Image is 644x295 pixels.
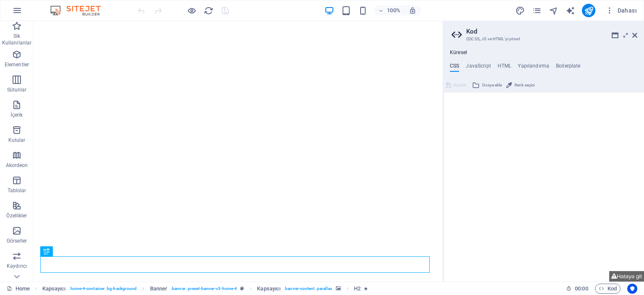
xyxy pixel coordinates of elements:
h4: Boilerplate [556,63,581,72]
h6: Oturum süresi [566,284,588,294]
h6: 100% [387,5,400,16]
img: Editor Logo [48,5,111,16]
span: Dahası [605,6,637,15]
i: Bu element, arka plan içeriyor [336,286,341,291]
button: reload [203,5,213,16]
p: Tablolar [8,187,26,194]
p: Görseller [7,238,27,244]
i: Sayfalar (Ctrl+Alt+S) [532,6,542,16]
i: Navigatör [549,6,558,16]
span: Dosya ekle [482,80,502,90]
i: Bu element, özelleştirilebilir bir ön ayar [240,286,244,291]
button: publish [582,4,595,17]
p: Kaydırıcı [7,263,27,269]
button: Renk seçici [505,80,536,90]
a: Seçimi iptal etmek için tıkla. Sayfaları açmak için çift tıkla [7,284,30,294]
span: Seçmek için tıkla. Düzenlemek için çift tıkla [42,284,66,294]
span: Renk seçici [514,80,535,90]
i: Element bir animasyon içeriyor [364,286,368,291]
button: Ön izleme modundan çıkıp düzenlemeye devam etmek için buraya tıklayın [187,5,197,16]
p: İçerik [10,112,23,118]
p: Özellikler [6,212,27,219]
h4: Yapılandırma [518,63,549,72]
h4: HTML [498,63,512,72]
i: Yeniden boyutlandırmada yakınlaştırma düzeyini seçilen cihaza uyacak şekilde otomatik olarak ayarla. [409,7,416,14]
i: AI Writer [566,6,575,16]
button: Dahası [602,4,640,17]
p: Sütunlar [7,86,27,93]
span: Kod [599,284,617,294]
span: Seçmek için tıkla. Düzenlemek için çift tıkla [257,284,280,294]
span: : [581,285,582,292]
p: Elementler [5,61,29,68]
h4: Küresel [450,50,467,56]
nav: breadcrumb [42,284,368,294]
button: 100% [374,5,404,16]
button: pages [532,5,542,16]
span: . banner .preset-banner-v3-home-4 [171,284,237,294]
button: text_generator [565,5,575,16]
span: . home-4-container .bg-background [69,284,137,294]
p: Kutular [8,137,26,144]
h4: CSS [450,63,459,72]
h4: JavaScript [466,63,491,72]
span: 00 00 [575,284,588,294]
i: Sayfayı yeniden yükleyin [204,6,213,16]
h2: Kod [466,28,637,35]
span: Seçmek için tıkla. Düzenlemek için çift tıkla [354,284,361,294]
h3: (S)CSS, JS ve HTML'yi yönet [466,35,621,43]
button: Usercentrics [627,284,637,294]
span: Seçmek için tıkla. Düzenlemek için çift tıkla [150,284,168,294]
p: Akordeon [6,162,28,169]
button: Kod [595,284,621,294]
i: Yayınla [584,6,594,16]
button: Dosya ekle [471,80,503,90]
i: Tasarım (Ctrl+Alt+Y) [515,6,525,16]
button: navigator [548,5,558,16]
span: . banner-content .parallax [284,284,332,294]
button: design [515,5,525,16]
